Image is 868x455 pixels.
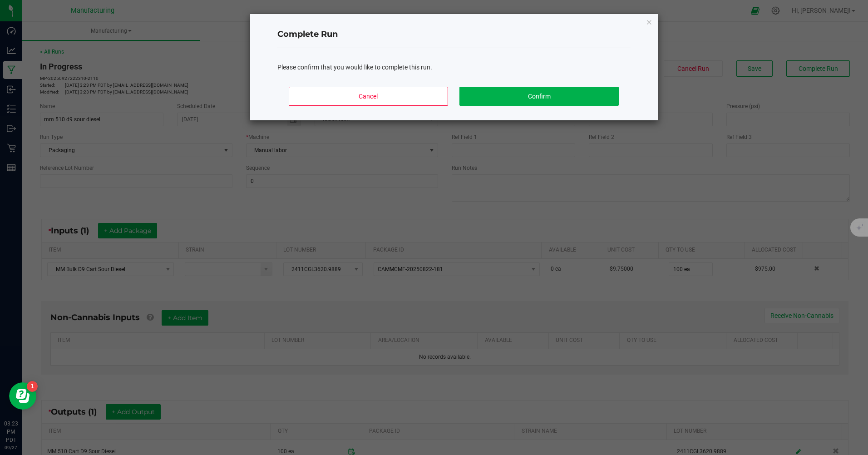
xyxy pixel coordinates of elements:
[9,382,36,410] iframe: Resource center
[646,16,652,27] button: Close
[27,381,38,392] iframe: Resource center unread badge
[289,87,448,106] button: Cancel
[459,87,618,106] button: Confirm
[277,29,631,40] h4: Complete Run
[277,63,631,72] div: Please confirm that you would like to complete this run.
